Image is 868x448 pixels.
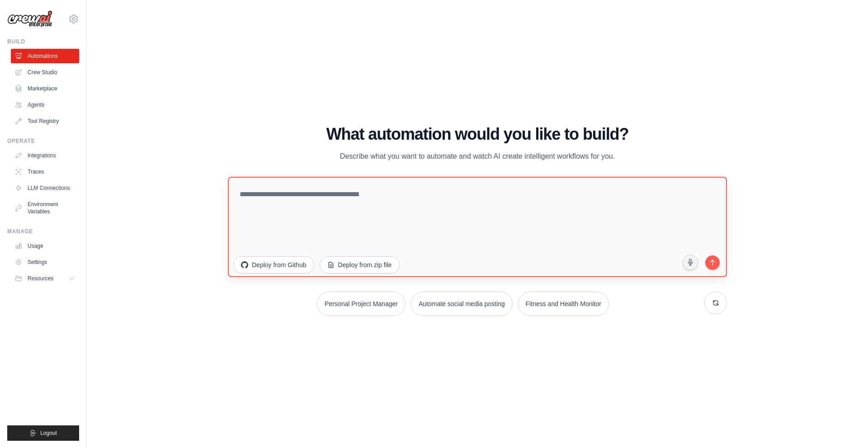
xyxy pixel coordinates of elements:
a: Agents [11,98,79,112]
button: Personal Project Manager [317,292,406,316]
a: Tool Registry [11,114,79,128]
a: Integrations [11,148,79,163]
a: Marketplace [11,81,79,96]
a: Crew Studio [11,65,79,80]
a: LLM Connections [11,181,79,195]
button: Resources [11,271,79,286]
button: Deploy from Github [233,256,314,274]
div: Operate [7,137,79,145]
a: Usage [11,239,79,253]
button: Logout [7,425,79,441]
h1: What automation would you like to build? [228,125,727,143]
button: Deploy from zip file [320,256,400,274]
span: Logout [40,429,57,437]
a: Environment Variables [11,197,79,219]
button: Fitness and Health Monitor [518,292,609,316]
iframe: Chat Widget [823,405,868,448]
a: Settings [11,255,79,269]
a: Automations [11,49,79,63]
a: Traces [11,165,79,179]
span: Resources [28,275,53,282]
div: Build [7,38,79,45]
button: Automate social media posting [411,292,513,316]
img: Logo [7,10,52,28]
div: Manage [7,228,79,235]
p: Describe what you want to automate and watch AI create intelligent workflows for you. [325,151,629,162]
